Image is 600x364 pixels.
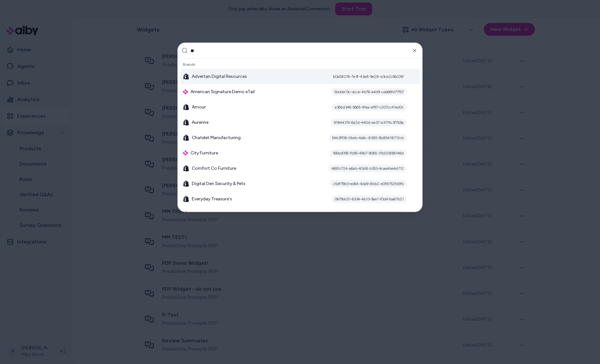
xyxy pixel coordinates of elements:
div: 166bd095-fb95-49b7-9065-31b02886146d [329,149,407,157]
span: Aurenne [192,119,208,126]
span: Amour [192,104,206,110]
div: 84c9514a-1fca-4c94-9637-1eb5be4985eb [331,211,407,218]
div: 4691c724-a6ab-40d8-b353-4caa4be4d712 [328,165,407,172]
span: Advertan Digital Resources [192,73,247,80]
div: 0679dc51-6334-4b13-9ae1-f0d41ba67b21 [332,195,407,203]
span: Família [PERSON_NAME] [192,211,241,218]
img: alby Logo [183,89,188,94]
span: Chatelet Manufacturing [192,135,241,141]
div: Brands [180,60,420,69]
div: c5df79b3-ed64-4da9-8bb2-e0f8752fd5fb [330,180,407,188]
div: Suggestions [178,59,422,212]
span: City Furniture [191,150,218,156]
span: Comfort Co Furniture [192,165,236,172]
span: Everyday Treasure's [192,196,232,202]
div: 5bdde13c-dcce-4b76-a4d9-cda66fd77f57 [331,88,407,96]
span: Digital Den Security & Pets [192,181,245,187]
div: b0a58276-7e3f-43a8-9e28-d3ce2c56c05f [330,73,407,80]
div: a36bd346-5665-4faa-af97-c207cc41ad0c [332,103,407,111]
span: American Signature Demo eTail [191,89,255,95]
div: 54b3ff06-0beb-4a6c-8385-9b85418712cb [329,134,407,142]
div: 91844315-6a2d-440d-ae37-a3174c3f7b9a [331,119,407,126]
img: alby Logo [183,151,188,156]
